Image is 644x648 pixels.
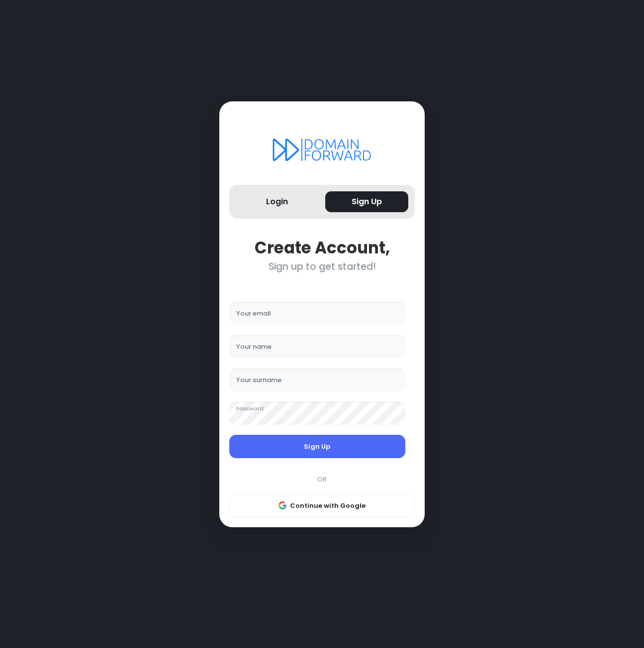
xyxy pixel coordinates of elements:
button: Sign Up [229,435,405,459]
div: OR [224,475,420,485]
button: Login [236,191,319,213]
button: Continue with Google [229,494,415,518]
button: Sign Up [325,191,408,213]
div: Sign up to get started! [229,261,415,272]
div: Create Account, [229,238,415,257]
